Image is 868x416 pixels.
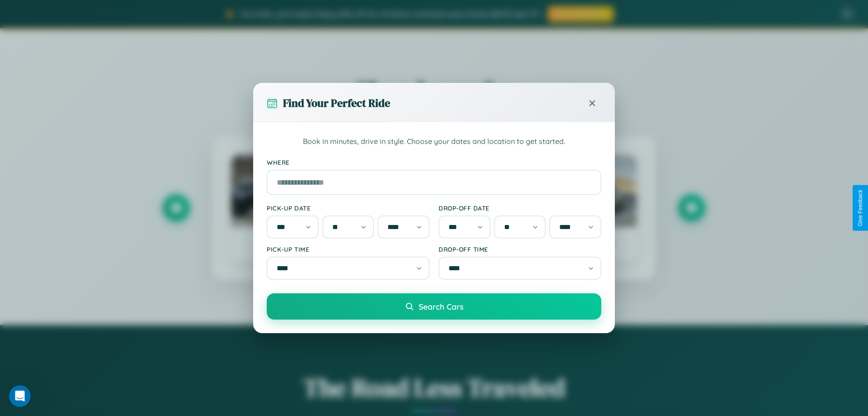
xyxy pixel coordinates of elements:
label: Pick-up Time [267,245,429,253]
p: Book in minutes, drive in style. Choose your dates and location to get started. [267,136,601,148]
span: Search Cars [419,301,463,311]
label: Drop-off Time [439,245,601,253]
label: Where [267,158,601,166]
h3: Find Your Perfect Ride [283,96,390,110]
label: Pick-up Date [267,204,429,212]
button: Search Cars [267,293,601,320]
label: Drop-off Date [439,204,601,212]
